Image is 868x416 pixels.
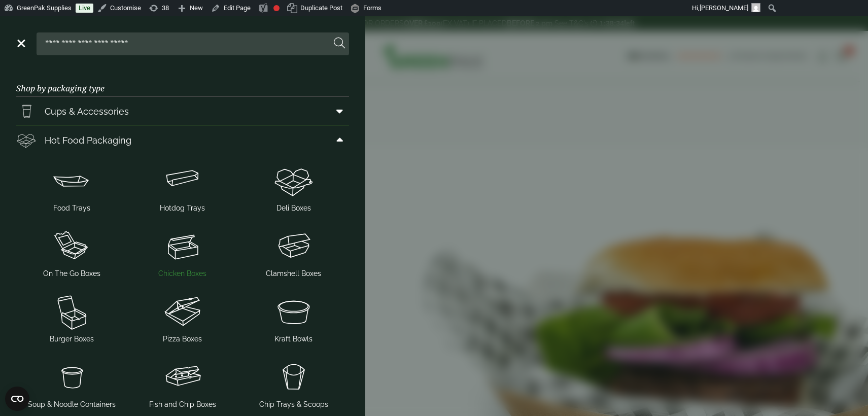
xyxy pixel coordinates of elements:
[16,126,349,154] a: Hot Food Packaging
[43,268,100,279] span: On The Go Boxes
[50,334,94,344] span: Burger Boxes
[16,101,37,121] img: PintNhalf_cup.svg
[242,291,345,332] img: SoupNsalad_bowls.svg
[274,334,313,344] span: Kraft Bowls
[20,226,123,266] img: OnTheGo_boxes.svg
[273,5,280,11] div: Focus keyphrase not set
[276,203,311,214] span: Deli Boxes
[242,160,345,201] img: Deli_box.svg
[259,399,328,410] span: Chip Trays & Scoops
[45,105,129,118] span: Cups & Accessories
[5,387,29,411] button: Open CMP widget
[131,355,234,412] a: Fish and Chip Boxes
[131,226,234,266] img: Chicken_box-1.svg
[131,291,234,332] img: Pizza_boxes.svg
[242,289,345,346] a: Kraft Bowls
[242,158,345,216] a: Deli Boxes
[242,224,345,281] a: Clamshell Boxes
[53,203,90,214] span: Food Trays
[20,289,123,346] a: Burger Boxes
[149,399,216,410] span: Fish and Chip Boxes
[20,355,123,412] a: Soup & Noodle Containers
[16,97,349,125] a: Cups & Accessories
[160,203,205,214] span: Hotdog Trays
[20,158,123,216] a: Food Trays
[45,133,131,147] span: Hot Food Packaging
[266,268,321,279] span: Clamshell Boxes
[163,334,202,344] span: Pizza Boxes
[242,355,345,412] a: Chip Trays & Scoops
[131,289,234,346] a: Pizza Boxes
[131,224,234,281] a: Chicken Boxes
[131,357,234,397] img: FishNchip_box.svg
[16,130,37,150] img: Deli_box.svg
[242,357,345,397] img: Chip_tray.svg
[700,4,748,12] span: [PERSON_NAME]
[131,160,234,201] img: Hotdog_tray.svg
[158,268,206,279] span: Chicken Boxes
[20,357,123,397] img: SoupNoodle_container.svg
[28,399,116,410] span: Soup & Noodle Containers
[20,291,123,332] img: Burger_box.svg
[131,158,234,216] a: Hotdog Trays
[242,226,345,266] img: Clamshell_box.svg
[20,160,123,201] img: Food_tray.svg
[76,4,93,13] a: Live
[16,67,349,97] h3: Shop by packaging type
[20,224,123,281] a: On The Go Boxes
